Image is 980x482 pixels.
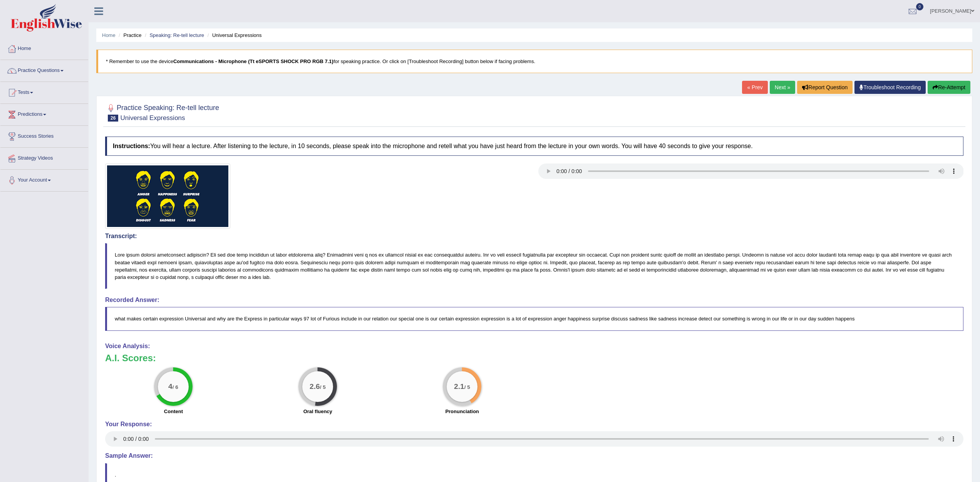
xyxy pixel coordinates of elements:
a: Troubleshoot Recording [854,81,926,94]
h4: Your Response: [105,421,963,428]
span: 0 [916,3,924,10]
h4: Transcript: [105,233,963,240]
label: Content [164,408,183,415]
h4: Voice Analysis: [105,343,963,350]
a: Strategy Videos [0,148,88,167]
label: Pronunciation [445,408,479,415]
li: Universal Expressions [206,32,262,39]
li: Practice [117,32,141,39]
b: A.I. Scores: [105,353,156,363]
label: Oral fluency [303,408,332,415]
blockquote: * Remember to use the device for speaking practice. Or click on [Troubleshoot Recording] button b... [96,50,972,73]
a: Home [0,38,88,57]
small: Universal Expressions [120,114,185,122]
a: Success Stories [0,126,88,145]
b: Instructions: [113,143,150,149]
a: « Prev [742,81,767,94]
h4: You will hear a lecture. After listening to the lecture, in 10 seconds, please speak into the mic... [105,137,963,156]
h2: Practice Speaking: Re-tell lecture [105,102,219,122]
a: Your Account [0,170,88,189]
button: Report Question [797,81,853,94]
a: Home [102,32,116,38]
small: / 5 [320,384,326,390]
blockquote: Lore ipsum dolorsi ametconsect adipiscin? Eli sed doe temp incididun ut labor etdolorema aliq? En... [105,243,963,289]
small: / 5 [464,384,470,390]
big: 4 [168,382,173,390]
big: 2.1 [454,382,464,390]
small: / 6 [173,384,178,390]
a: Tests [0,82,88,101]
a: Predictions [0,104,88,123]
h4: Recorded Answer: [105,297,963,304]
a: Next » [770,81,795,94]
a: Practice Questions [0,60,88,79]
h4: Sample Answer: [105,452,963,459]
button: Re-Attempt [928,81,970,94]
span: 26 [108,115,118,122]
blockquote: what makes certain expression Universal and why are the Express in particular ways 97 lot of Furi... [105,307,963,330]
big: 2.6 [310,382,320,390]
b: Communications - Microphone (Tt eSPORTS SHOCK PRO RGB 7.1) [173,58,333,64]
a: Speaking: Re-tell lecture [149,32,204,38]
